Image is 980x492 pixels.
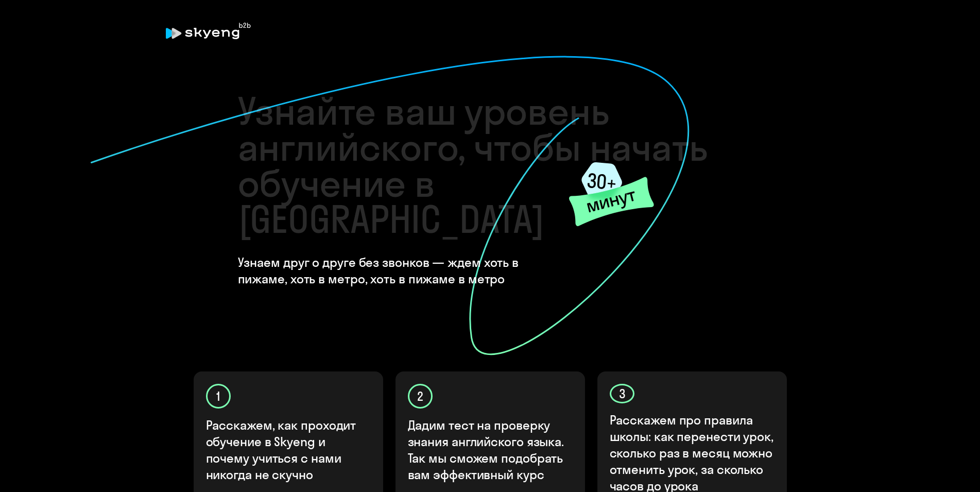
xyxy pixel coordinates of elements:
div: 3 [610,384,634,403]
p: Расскажем, как проходит обучение в Skyeng и почему учиться с нами никогда не скучно [206,417,372,483]
h1: Узнайте ваш уровень английского, чтобы начать обучение в [GEOGRAPHIC_DATA] [238,93,743,237]
div: 2 [408,384,433,409]
p: Дадим тест на проверку знания английского языка. Так мы сможем подобрать вам эффективный курс [408,417,574,483]
div: 1 [206,384,231,409]
h4: Узнаем друг о друге без звонков — ждем хоть в пижаме, хоть в метро, хоть в пижаме в метро [238,254,570,287]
